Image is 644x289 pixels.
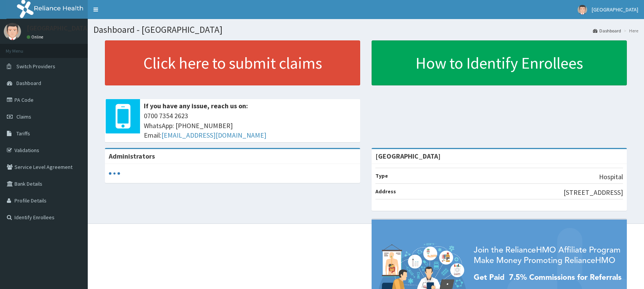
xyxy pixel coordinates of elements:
a: [EMAIL_ADDRESS][DOMAIN_NAME] [161,131,266,140]
h1: Dashboard - [GEOGRAPHIC_DATA] [93,25,638,35]
a: Dashboard [593,27,621,34]
svg: audio-loading [109,168,120,179]
a: How to Identify Enrollees [372,40,627,85]
span: Tariffs [16,130,30,137]
span: 0700 7354 2623 WhatsApp: [PHONE_NUMBER] Email: [144,111,356,140]
a: Online [27,34,45,40]
b: Administrators [109,152,155,161]
p: Hospital [599,172,623,182]
p: [STREET_ADDRESS] [563,188,623,197]
a: Click here to submit claims [105,40,360,85]
p: [GEOGRAPHIC_DATA] [27,25,90,32]
li: Here [622,27,638,34]
span: Switch Providers [16,63,55,70]
b: If you have any issue, reach us on: [144,101,248,110]
b: Type [375,172,388,179]
b: Address [375,188,396,195]
strong: [GEOGRAPHIC_DATA] [375,152,441,161]
span: [GEOGRAPHIC_DATA] [592,6,638,13]
img: User Image [4,23,21,40]
span: Dashboard [16,80,41,87]
span: Claims [16,113,31,120]
img: User Image [578,5,587,14]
